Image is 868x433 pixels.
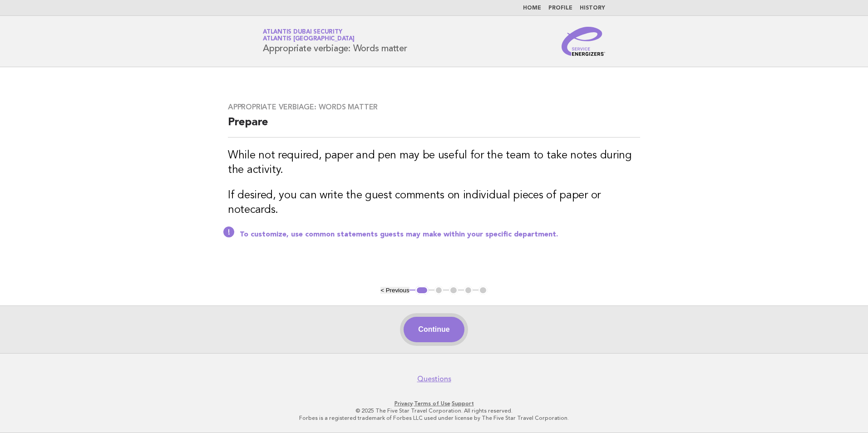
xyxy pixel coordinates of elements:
[452,400,474,407] a: Support
[417,374,451,384] a: Questions
[228,188,640,217] h3: If desired, you can write the guest comments on individual pieces of paper or notecards.
[228,103,640,112] h3: Appropriate verbiage: Words matter
[523,5,541,11] a: Home
[240,230,640,239] p: To customize, use common statements guests may make within your specific department.
[395,400,413,407] a: Privacy
[263,30,407,53] h1: Appropriate verbiage: Words matter
[380,287,409,294] button: < Previous
[228,115,640,138] h2: Prepare
[404,317,464,342] button: Continue
[263,29,355,42] a: Atlantis Dubai SecurityAtlantis [GEOGRAPHIC_DATA]
[548,5,572,11] a: Profile
[415,286,429,295] button: 1
[156,414,712,422] p: Forbes is a registered trademark of Forbes LLC used under license by The Five Star Travel Corpora...
[156,407,712,414] p: © 2025 The Five Star Travel Corporation. All rights reserved.
[580,5,605,11] a: History
[156,400,712,407] p: · ·
[414,400,450,407] a: Terms of Use
[263,36,355,42] span: Atlantis [GEOGRAPHIC_DATA]
[228,148,640,177] h3: While not required, paper and pen may be useful for the team to take notes during the activity.
[562,27,605,56] img: Service Energizers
